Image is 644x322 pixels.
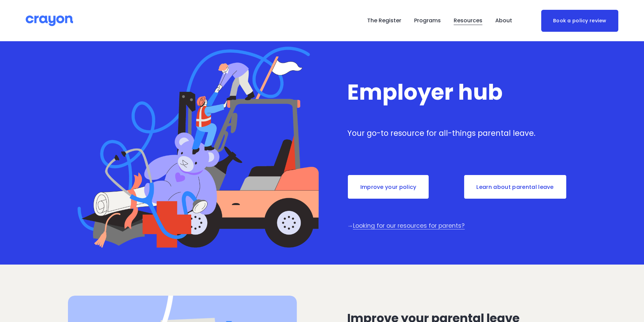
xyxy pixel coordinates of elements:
[26,15,73,27] img: Crayon
[495,15,512,26] a: folder dropdown
[454,16,482,26] span: Resources
[353,222,464,230] a: Looking for our resources for parents?
[463,174,567,199] a: Learn about parental leave
[347,222,353,230] span: →
[495,16,512,26] span: About
[367,15,401,26] a: The Register
[347,81,576,104] h1: Employer hub
[454,15,482,26] a: folder dropdown
[347,174,430,199] a: Improve your policy
[414,16,441,26] span: Programs
[541,10,618,32] a: Book a policy review
[414,15,441,26] a: folder dropdown
[347,128,576,139] p: Your go-to resource for all-things parental leave.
